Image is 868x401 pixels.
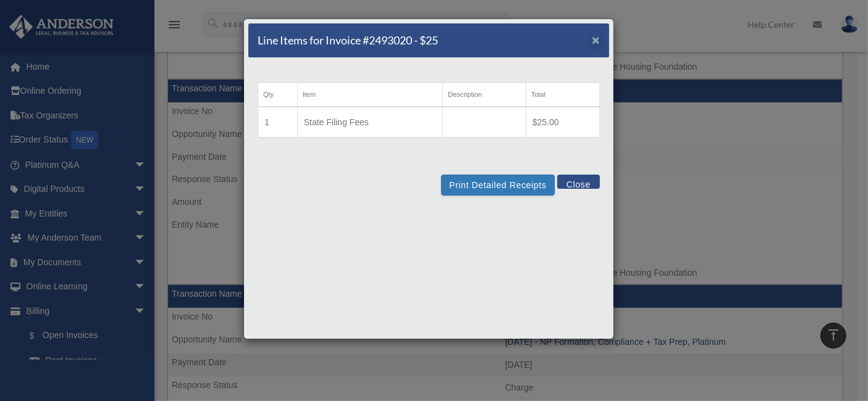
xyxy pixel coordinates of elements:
button: Print Detailed Receipts [441,175,554,196]
td: State Filing Fees [297,107,442,138]
th: Item [297,83,442,107]
button: Close [557,175,600,189]
td: 1 [258,107,298,138]
h5: Line Items for Invoice #2493020 - $25 [258,33,438,48]
td: $25.00 [526,107,599,138]
th: Total [526,83,599,107]
th: Qty [258,83,298,107]
button: Close [592,33,600,46]
th: Description [443,83,526,107]
span: × [592,33,600,47]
